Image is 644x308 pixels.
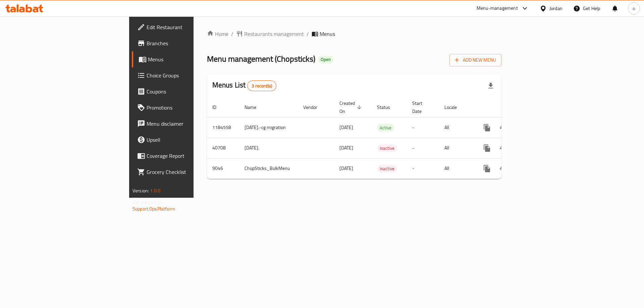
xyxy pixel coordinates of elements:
[207,51,315,66] span: Menu management ( Chopsticks )
[633,5,635,12] span: o
[132,100,237,116] a: Promotions
[439,138,474,158] td: All
[147,87,231,96] span: Coupons
[248,83,276,89] span: 3 record(s)
[147,168,231,176] span: Grocery Checklist
[132,132,237,148] a: Upsell
[479,161,495,177] button: more
[407,117,439,138] td: -
[148,55,231,63] span: Menus
[377,144,397,152] div: Inactive
[236,30,304,38] a: Restaurants management
[147,152,231,160] span: Coverage Report
[147,39,231,47] span: Branches
[132,148,237,164] a: Coverage Report
[147,71,231,79] span: Choice Groups
[339,99,364,115] span: Created On
[239,138,298,158] td: [DATE].
[239,158,298,179] td: ChopSticks_BulkMenu
[132,19,237,35] a: Edit Restaurant
[439,158,474,179] td: All
[449,54,501,66] button: Add New Menu
[495,140,511,156] button: Change Status
[377,144,397,152] span: Inactive
[377,124,394,132] span: Active
[147,120,231,128] span: Menu disclaimer
[132,35,237,51] a: Branches
[339,143,353,152] span: [DATE]
[147,23,231,31] span: Edit Restaurant
[132,51,237,67] a: Menus
[244,30,304,38] span: Restaurants management
[150,186,160,195] span: 1.0.0
[147,136,231,144] span: Upsell
[132,204,175,213] a: Support.OpsPlatform
[307,30,309,38] li: /
[132,186,149,195] span: Version:
[444,103,466,111] span: Locale
[239,117,298,138] td: [DATE].-cg migration
[132,198,163,206] span: Get support on:
[320,30,335,38] span: Menus
[439,117,474,138] td: All
[212,80,276,91] h2: Menus List
[479,120,495,136] button: more
[377,124,394,132] div: Active
[318,57,333,62] span: Open
[407,158,439,179] td: -
[339,123,353,132] span: [DATE]
[207,30,501,38] nav: breadcrumb
[132,67,237,83] a: Choice Groups
[377,165,397,173] span: Inactive
[474,97,549,118] th: Actions
[147,104,231,112] span: Promotions
[377,103,399,111] span: Status
[132,116,237,132] a: Menu disclaimer
[455,56,496,64] span: Add New Menu
[207,97,549,179] table: enhanced table
[247,80,276,91] div: Total records count
[132,83,237,100] a: Coupons
[483,78,499,94] div: Export file
[245,103,265,111] span: Name
[407,138,439,158] td: -
[132,164,237,180] a: Grocery Checklist
[339,164,353,173] span: [DATE]
[303,103,326,111] span: Vendor
[495,120,511,136] button: Change Status
[477,4,518,12] div: Menu-management
[212,103,225,111] span: ID
[549,5,562,12] div: Jordan
[495,161,511,177] button: Change Status
[412,99,431,115] span: Start Date
[479,140,495,156] button: more
[318,56,333,64] div: Open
